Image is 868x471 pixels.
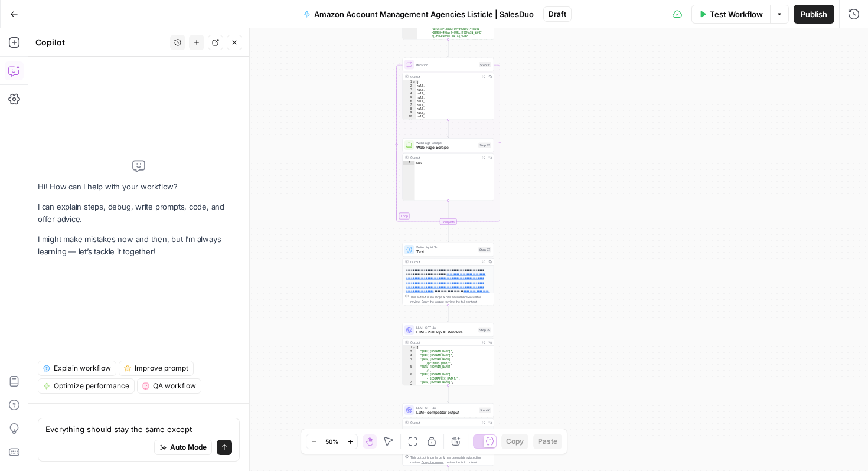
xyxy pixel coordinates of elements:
[410,155,478,160] div: Output
[416,405,477,410] span: LLM · GPT-4o
[38,233,240,258] p: I might make mistakes now and then, but I’m always learning — let’s tackle it together!
[325,437,338,446] span: 50%
[119,361,194,376] button: Improve prompt
[403,358,416,365] div: 4
[440,218,457,225] div: Complete
[478,247,491,253] div: Step 37
[538,436,557,447] span: Paste
[38,361,116,376] button: Explain workflow
[448,40,449,57] g: Edge from step_10 to step_31
[403,23,417,46] div: 6
[416,410,477,416] span: LLM- competitor output
[38,181,240,193] p: Hi! How can I help with your workflow?
[296,5,541,24] button: Amazon Account Management Agencies Listicle | SalesDuo
[416,140,476,145] span: Web Page Scrape
[448,225,449,242] g: Edge from step_31-iteration-end to step_37
[448,120,449,138] g: Edge from step_31 to step_35
[403,323,494,385] div: LLM · GPT-4oLLM - Pull Top 10 VendorsStep 39Output[ "[URL][DOMAIN_NAME]", "[URL][DOMAIN_NAME]", "...
[403,96,416,100] div: 5
[403,373,416,381] div: 6
[403,111,416,115] div: 9
[501,434,528,449] button: Copy
[45,423,232,435] textarea: Everything should stay the same except
[403,218,494,225] div: Complete
[314,8,534,20] span: Amazon Account Management Agencies Listicle | SalesDuo
[403,384,416,392] div: 8
[422,460,444,464] span: Copy the output
[478,143,491,148] div: Step 35
[410,455,491,465] div: This output is too large & has been abbreviated for review. to view the full content.
[412,80,416,84] span: Toggle code folding, rows 1 through 22
[549,9,566,19] span: Draft
[478,328,491,333] div: Step 39
[403,119,416,123] div: 11
[403,84,416,89] div: 2
[154,440,212,455] button: Auto Mode
[448,305,449,322] g: Edge from step_37 to step_39
[410,74,478,79] div: Output
[54,381,129,391] span: Optimize performance
[416,249,476,255] span: Text
[416,329,476,335] span: LLM - Pull Top 10 Vendors
[38,378,135,394] button: Optimize performance
[403,80,416,84] div: 1
[416,63,477,67] span: Iteration
[137,378,201,394] button: QA workflow
[135,363,188,374] span: Improve prompt
[410,295,491,304] div: This output is too large & has been abbreviated for review. to view the full content.
[38,201,240,225] p: I can explain steps, debug, write prompts, code, and offer advice.
[412,346,416,350] span: Toggle code folding, rows 1 through 12
[416,245,476,250] span: Write Liquid Text
[170,442,207,453] span: Auto Mode
[410,420,478,425] div: Output
[403,381,416,385] div: 7
[403,103,416,107] div: 7
[479,408,491,413] div: Step 91
[403,100,416,104] div: 6
[403,138,494,201] div: Web Page ScrapeWeb Page ScrapeStep 35Outputnull
[403,354,416,358] div: 3
[410,340,478,345] div: Output
[153,381,196,391] span: QA workflow
[710,8,763,20] span: Test Workflow
[403,161,415,165] div: 1
[403,115,416,119] div: 10
[403,58,494,120] div: LoopIterationStep 31Output[null,null,null,null,null,null,null,null,null,null,
[416,145,476,151] span: Web Page Scrape
[35,37,167,48] div: Copilot
[403,107,416,112] div: 8
[410,260,478,264] div: Output
[479,62,491,67] div: Step 31
[403,88,416,92] div: 3
[54,363,111,374] span: Explain workflow
[422,300,444,303] span: Copy the output
[416,325,476,330] span: LLM · GPT-4o
[533,434,562,449] button: Paste
[403,365,416,373] div: 5
[506,436,524,447] span: Copy
[403,346,416,350] div: 1
[794,5,834,24] button: Publish
[403,350,416,354] div: 2
[448,385,449,403] g: Edge from step_39 to step_91
[691,5,770,24] button: Test Workflow
[801,8,827,20] span: Publish
[403,92,416,96] div: 4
